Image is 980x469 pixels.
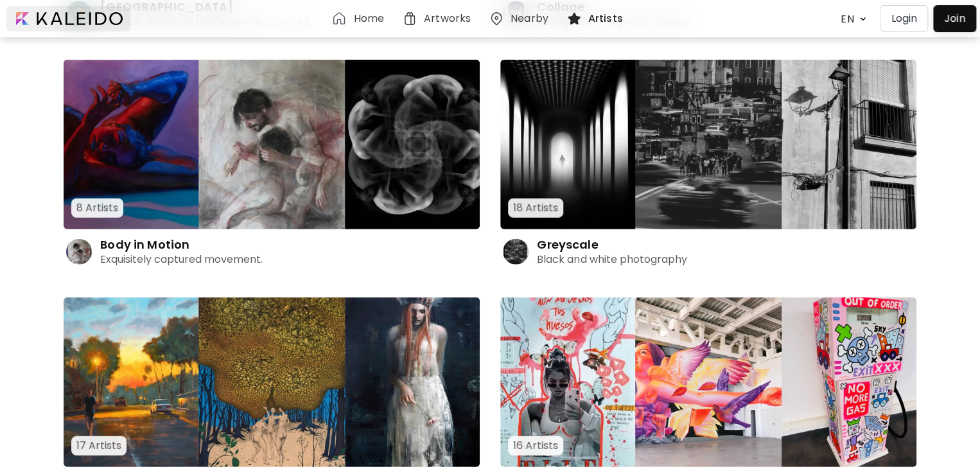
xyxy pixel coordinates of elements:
[588,13,623,24] h6: Artists
[880,5,928,32] button: Login
[500,297,916,467] img: https://cdn.kaleido.art/CDN/Exhibitions/26/Banner/large.webp?updated=416248
[71,199,123,218] div: 8 Artists
[537,252,910,267] h5: Black and white photography
[891,11,917,26] p: Login
[424,13,471,24] h6: Artworks
[508,199,563,218] div: 18 Artists
[566,11,628,26] a: Artists
[508,436,563,456] div: 16 Artists
[64,297,480,467] img: https://cdn.kaleido.art/CDN/Exhibitions/70/Banner/large.webp?updated=446686
[933,5,976,32] a: Join
[331,11,389,26] a: Home
[489,11,554,26] a: Nearby
[834,8,856,30] div: EN
[402,11,476,26] a: Artworks
[71,436,127,456] div: 17 Artists
[64,60,480,229] img: https://cdn.kaleido.art/CDN/Exhibitions/43/Banner/large.webp?updated=393086
[511,13,548,24] h6: Nearby
[353,13,383,24] h6: Home
[100,252,473,267] h5: Exquisitely captured movement.
[856,13,870,25] img: arrow down
[500,60,916,229] img: https://cdn.kaleido.art/CDN/Exhibitions/67/Banner/large.webp?updated=446677
[100,237,189,252] h4: Body in Motion
[880,5,933,32] a: Login
[537,237,598,252] h4: Greyscale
